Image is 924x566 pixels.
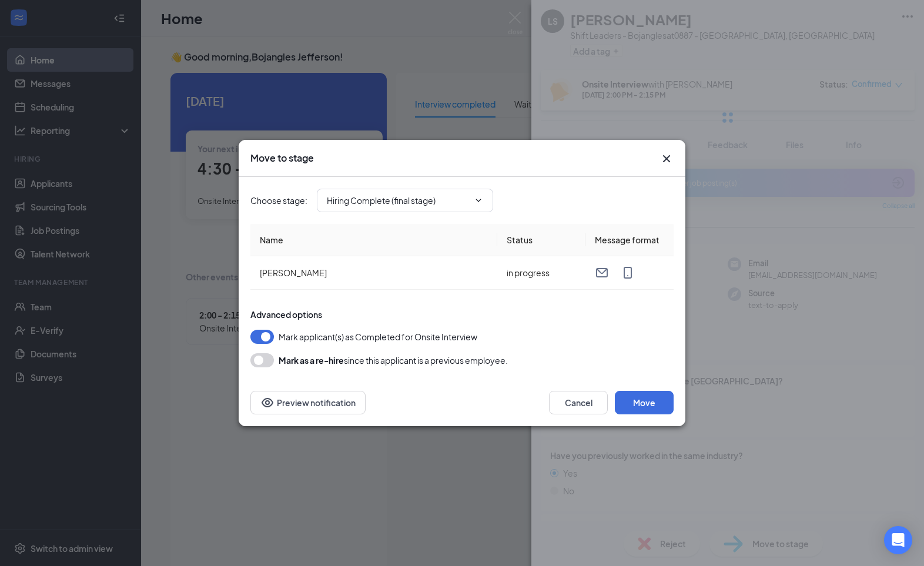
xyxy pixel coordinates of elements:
[884,526,912,554] div: Open Intercom Messenger
[250,152,314,165] h3: Move to stage
[585,224,674,256] th: Message format
[549,391,608,414] button: Cancel
[659,152,674,166] svg: Cross
[279,355,344,366] b: Mark as a re-hire
[250,194,307,207] span: Choose stage :
[621,266,635,280] svg: MobileSms
[260,396,274,410] svg: Eye
[497,224,585,256] th: Status
[250,309,674,320] div: Advanced options
[279,353,508,367] div: since this applicant is a previous employee.
[474,196,483,205] svg: ChevronDown
[250,224,497,256] th: Name
[260,267,327,278] span: [PERSON_NAME]
[279,330,477,344] span: Mark applicant(s) as Completed for Onsite Interview
[615,391,674,414] button: Move
[659,152,674,166] button: Close
[497,256,585,290] td: in progress
[595,266,609,280] svg: Email
[250,391,366,414] button: Preview notificationEye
